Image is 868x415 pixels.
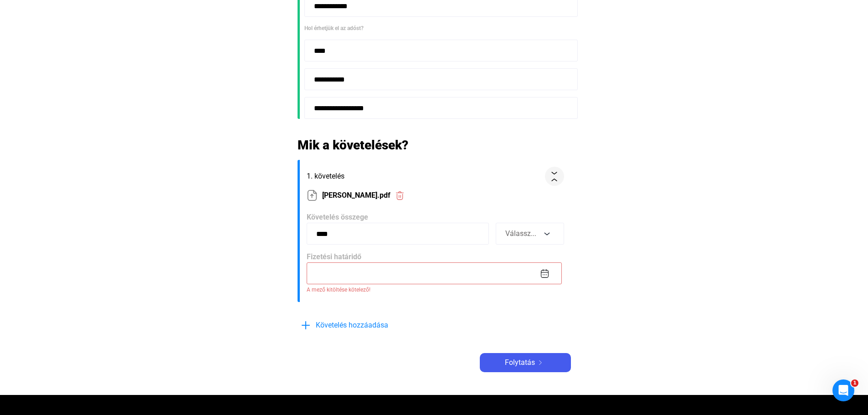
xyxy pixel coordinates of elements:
[395,191,405,200] img: trash-red
[832,379,854,401] iframe: Intercom live chat
[535,360,546,365] img: arrow-right-white
[316,320,388,331] span: Követelés hozzáadása
[322,190,390,201] span: [PERSON_NAME].pdf
[851,379,858,387] span: 1
[505,357,535,368] span: Folytatás
[304,24,571,33] div: Hol érhetjük el az adóst?
[390,186,410,205] button: trash-red
[298,137,571,153] h2: Mik a követelések?
[307,190,318,201] img: upload-paper
[480,353,571,372] button: Folytatásarrow-right-white
[505,229,536,238] span: Válassz...
[545,167,564,186] button: collapse
[307,171,541,182] span: 1. követelés
[307,252,361,261] span: Fizetési határidő
[307,284,564,295] span: A mező kitöltése kötelező!
[300,320,311,331] img: plus-blue
[307,213,368,221] span: Követelés összege
[298,316,434,335] button: plus-blueKövetelés hozzáadása
[550,172,559,181] img: collapse
[496,223,564,245] button: Válassz...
